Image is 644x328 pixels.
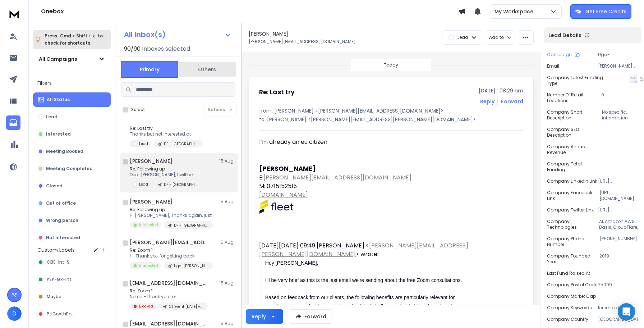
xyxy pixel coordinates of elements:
[547,316,588,322] p: Company Country
[130,207,213,213] p: Re: Following up
[131,107,145,113] label: Select
[118,27,237,42] button: All Inbox(s)
[489,35,504,40] p: Add to
[178,61,236,77] button: Others
[33,272,111,287] button: PSP-GR-Int
[130,198,172,205] h1: [PERSON_NAME]
[548,32,581,39] p: Lead Details
[130,166,203,172] p: Re: Following up
[265,277,462,283] span: I'll be very brief as this is the last email we're sending about the free Zoom consultations.
[219,199,235,205] p: 15 Aug
[174,263,208,269] p: Uga-[PERSON_NAME]-[PERSON_NAME]-[GEOGRAPHIC_DATA]
[47,259,74,265] span: CBS-Int-Sell
[252,313,266,320] div: Reply
[46,131,71,137] p: Interested
[33,255,111,269] button: CBS-Int-Sell
[33,231,111,245] button: Not Interested
[618,303,635,320] div: Open Intercom Messenger
[547,305,592,311] p: Company Keywords
[547,52,572,58] p: Campaign
[219,280,235,286] p: 15 Aug
[37,246,75,254] h3: Custom Labels
[570,4,631,19] button: Get Free Credits
[598,316,638,322] p: [GEOGRAPHIC_DATA]
[263,173,411,182] a: [PERSON_NAME][EMAIL_ADDRESS][DOMAIN_NAME]
[259,164,316,173] font: [PERSON_NAME]
[547,144,602,155] p: Company Annual Revenue
[547,127,601,138] p: Company SEO Description
[585,8,626,15] p: Get Free Credits
[139,182,148,187] p: Lead
[480,98,494,105] button: Reply
[130,158,172,165] h1: [PERSON_NAME]
[259,87,295,97] h1: Re: Last try
[130,247,213,253] p: Re: Zoom?
[39,55,77,63] h1: All Campaigns
[33,161,111,176] button: Meeting Completed
[174,223,208,228] p: DF - [GEOGRAPHIC_DATA] - FU.1.2
[598,305,638,311] p: loremip dolorsita consecte adipisci, el seddo eiusmodtem, incididun utlabor, etdolo-ma-a-enimadm,...
[130,172,203,178] p: Dear [PERSON_NAME], I will be
[479,87,523,94] p: [DATE] : 08:29 am
[139,141,148,146] p: Lead
[33,127,111,141] button: Interested
[46,183,63,189] p: Closed
[598,282,638,288] p: 75009
[259,191,308,199] a: [DOMAIN_NAME]
[46,166,93,172] p: Meeting Completed
[289,309,332,324] button: Forward
[547,52,580,58] button: Campaign
[33,196,111,210] button: Out of office
[7,306,22,321] button: D
[46,149,83,154] p: Meeting Booked
[547,178,597,184] p: Company LinkedIn Link
[130,239,209,246] h1: [PERSON_NAME][EMAIL_ADDRESS][DOMAIN_NAME]
[249,39,356,45] p: [PERSON_NAME][EMAIL_ADDRESS][DOMAIN_NAME]
[46,200,76,206] p: Out of office
[59,32,96,40] span: Cmd + Shift + k
[547,207,594,213] p: Company Twitter Link
[130,213,213,218] p: Hi [PERSON_NAME], Thanks again, just
[7,7,22,20] img: logo
[33,307,111,321] button: PtlGrwthPrtnr
[598,63,638,69] p: [PERSON_NAME][EMAIL_ADDRESS][DOMAIN_NAME]
[130,126,203,131] p: Re: Last try
[547,190,599,201] p: Company Facebook Link
[599,253,638,265] p: 2019
[121,61,178,78] button: Primary
[547,109,602,121] p: Company Short Description
[259,241,468,258] a: [PERSON_NAME][EMAIL_ADDRESS][PERSON_NAME][DOMAIN_NAME]
[164,182,198,187] p: DF - [GEOGRAPHIC_DATA] - FU.1.2
[547,92,601,104] p: Number of Retail Locations
[219,321,235,327] p: 15 Aug
[130,288,208,294] p: Re: Zoom?
[142,45,190,53] h3: Inboxes selected
[130,320,209,327] h1: [EMAIL_ADDRESS][DOMAIN_NAME]
[259,199,294,215] img: AIorK4yjlRROAO8efedX-qnwg-22xx0anmPaD7SW46T-oki7W-63N2-mXABTLTAkkC1mhGAwdfxFLVw
[33,92,111,107] button: All Status
[265,260,318,266] span: Hey [PERSON_NAME],
[249,30,288,37] h1: [PERSON_NAME]
[124,31,166,38] h1: All Inbox(s)
[130,279,209,287] h1: [EMAIL_ADDRESS][DOMAIN_NAME]
[547,161,599,173] p: Company Total Funding
[45,32,103,47] p: Press to check for shortcuts.
[246,309,283,324] button: Reply
[547,236,600,247] p: Company Phone Number
[130,131,203,137] p: Thanks but not interested at
[219,158,235,164] p: 15 Aug
[600,236,638,247] p: [PHONE_NUMBER]
[46,114,57,120] p: Lead
[33,290,111,304] button: Maybe
[130,253,213,259] p: Hi, Thank you for getting back
[139,222,158,228] p: Interested
[259,182,469,191] div: M: 0715152515
[169,304,203,309] p: CT Event [DATE] v2 FU.2
[599,190,638,201] p: [URL][DOMAIN_NAME][DOMAIN_NAME]
[598,52,638,58] p: Uga-[PERSON_NAME]-[PERSON_NAME]-[GEOGRAPHIC_DATA]
[259,107,523,114] p: from: [PERSON_NAME] <[PERSON_NAME][EMAIL_ADDRESS][DOMAIN_NAME]>
[47,294,61,300] span: Maybe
